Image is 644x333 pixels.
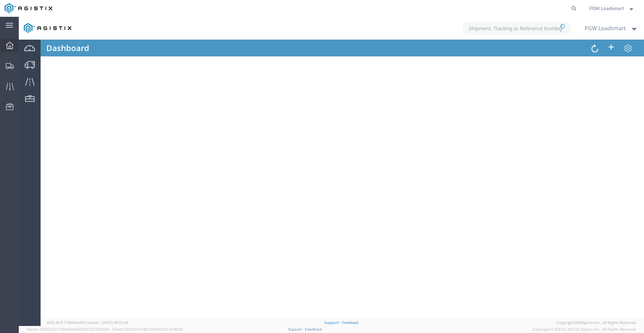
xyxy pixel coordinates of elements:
iframe: FS Legacy Container [19,17,644,326]
span: Server: 2025.20.0-710e05ee653 [27,327,109,331]
a: Support [288,327,305,331]
a: Feedback [305,327,322,331]
span: Client: 2025.20.0-8b113f4 [112,327,183,331]
button: PGW Loadsmart [589,4,635,12]
span: Copyright © [DATE]-[DATE] Agistix Inc., All Rights Reserved [533,327,636,332]
span: PGW Loadsmart [589,5,624,12]
img: logo [5,3,52,13]
span: [DATE] 09:51:04 [82,327,109,331]
span: [DATE] 10:16:38 [157,327,183,331]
